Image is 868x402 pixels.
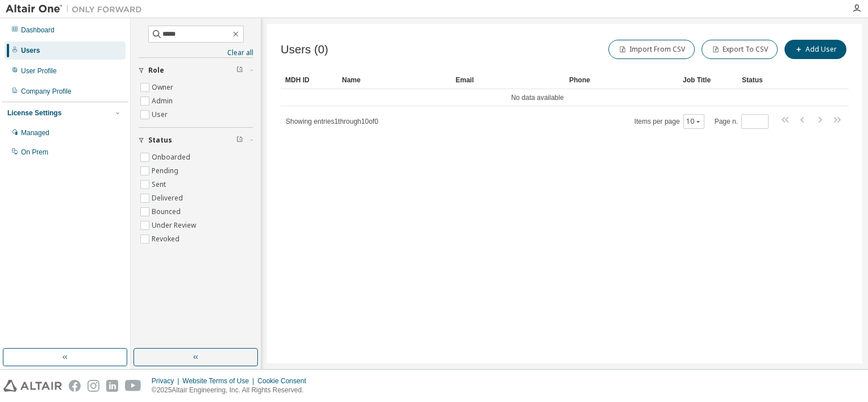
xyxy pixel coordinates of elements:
span: Status [148,136,172,145]
span: Role [148,66,164,75]
div: Phone [569,71,674,89]
label: Owner [152,81,176,94]
div: Name [342,71,446,89]
span: Clear filter [236,136,243,145]
button: Add User [784,40,846,59]
label: User [152,108,170,122]
img: altair_logo.svg [3,380,62,392]
div: Users [21,46,40,55]
span: Showing entries 1 through 10 of 0 [286,118,378,125]
button: Status [138,128,253,153]
div: License Settings [7,108,61,118]
label: Bounced [152,205,183,219]
label: Pending [152,164,181,178]
button: 10 [686,117,702,126]
button: Export To CSV [702,40,778,59]
div: MDH ID [285,71,333,89]
span: Clear filter [236,66,243,75]
div: User Profile [21,66,57,76]
a: Clear all [138,48,253,57]
img: instagram.svg [87,380,99,392]
div: Job Title [683,71,733,89]
label: Admin [152,94,175,108]
p: © 2025 Altair Engineering, Inc. All Rights Reserved. [152,386,313,395]
label: Delivered [152,191,185,205]
span: Page n. [715,114,769,129]
div: On Prem [21,148,48,157]
div: Dashboard [21,26,55,35]
label: Sent [152,178,168,191]
img: youtube.svg [125,380,141,392]
label: Revoked [152,232,182,246]
span: Users (0) [281,43,328,56]
td: No data available [281,89,794,106]
button: Role [138,58,253,83]
div: Cookie Consent [257,376,312,386]
img: linkedin.svg [106,380,118,392]
div: Company Profile [21,87,72,96]
div: Email [456,71,560,89]
span: Items per page [635,114,704,129]
div: Status [742,71,790,89]
img: Altair One [6,3,148,15]
img: facebook.svg [69,380,81,392]
label: Onboarded [152,150,193,164]
div: Website Terms of Use [182,376,257,386]
div: Privacy [152,376,182,386]
div: Managed [21,128,49,137]
label: Under Review [152,219,198,232]
button: Import From CSV [608,40,695,59]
